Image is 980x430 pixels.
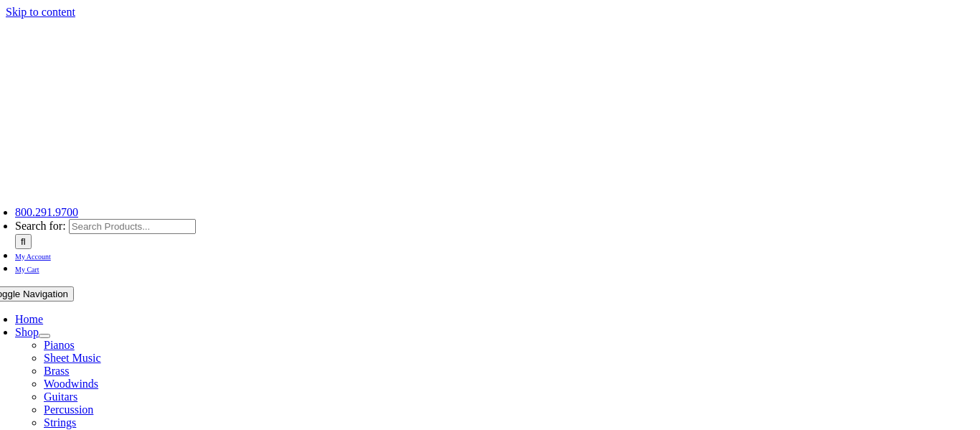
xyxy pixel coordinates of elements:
[15,266,39,274] span: My Cart
[6,6,75,18] a: Skip to content
[15,326,39,338] a: Shop
[15,234,32,249] input: Search
[44,339,75,351] a: Pianos
[15,313,43,325] a: Home
[44,403,93,416] a: Percussion
[44,416,76,429] a: Strings
[44,391,77,403] a: Guitars
[69,219,196,234] input: Search Products...
[15,220,66,232] span: Search for:
[44,352,101,364] a: Sheet Music
[39,334,50,338] button: Open submenu of Shop
[15,253,51,261] span: My Account
[44,378,98,390] a: Woodwinds
[15,206,78,218] a: 800.291.9700
[15,249,51,261] a: My Account
[15,262,39,274] a: My Cart
[44,365,70,377] a: Brass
